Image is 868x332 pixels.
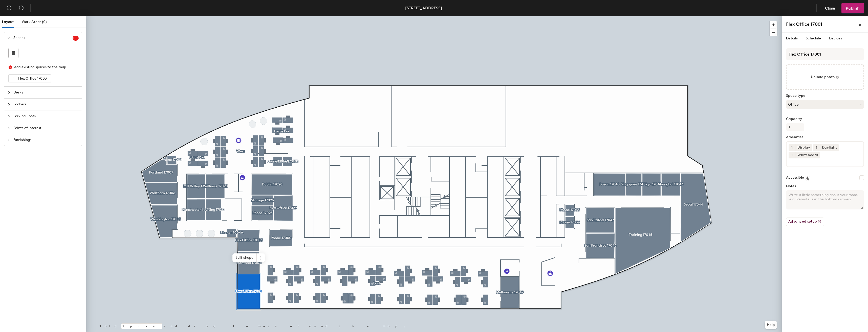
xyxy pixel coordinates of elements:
span: Furnishings [13,134,79,146]
span: Flex Office 17003 [18,76,47,81]
label: Capacity [786,117,864,121]
span: Spaces [13,32,73,44]
h4: Flex Office 17001 [786,21,822,28]
span: Lockers [13,99,79,110]
span: Work Areas (0) [22,20,47,24]
span: Schedule [806,36,821,40]
span: Publish [846,6,860,11]
span: Devices [829,36,842,40]
span: Details [786,36,798,40]
span: Edit shape [232,253,257,262]
button: 1 [789,144,795,151]
span: undo [7,5,12,10]
span: 1 [816,145,817,150]
label: Notes [786,184,864,188]
span: collapsed [7,91,10,94]
span: collapsed [7,127,10,130]
span: close-circle [9,65,12,69]
div: [STREET_ADDRESS] [405,5,442,11]
span: expanded [7,36,10,39]
span: close [858,23,862,27]
button: Advanced setup [786,218,824,226]
sup: 1 [73,36,79,41]
button: Close [821,3,839,13]
span: 1 [73,36,79,40]
div: Display [795,144,812,151]
button: Redo (⌘ + ⇧ + Z) [16,3,26,13]
span: Layout [2,20,14,24]
span: 1 [791,153,793,158]
span: collapsed [7,138,10,141]
button: Office [786,100,864,109]
div: Add existing spaces to the map [14,64,74,70]
button: Help [765,321,777,329]
span: Points of Interest [13,122,79,134]
button: Undo (⌘ + Z) [4,3,14,13]
button: Upload photo [786,64,864,90]
div: Daylight [820,144,839,151]
span: collapsed [7,103,10,106]
span: collapsed [7,115,10,118]
span: Desks [13,87,79,98]
label: Accessible [786,176,804,180]
button: 1 [789,152,795,158]
label: Amenities [786,135,864,139]
div: Whiteboard [795,152,820,158]
button: 1 [813,144,820,151]
label: Space type [786,94,864,98]
button: Flex Office 17003 [8,74,51,82]
span: Parking Spots [13,110,79,122]
span: Close [825,6,835,11]
button: Publish [841,3,864,13]
span: 1 [791,145,793,150]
